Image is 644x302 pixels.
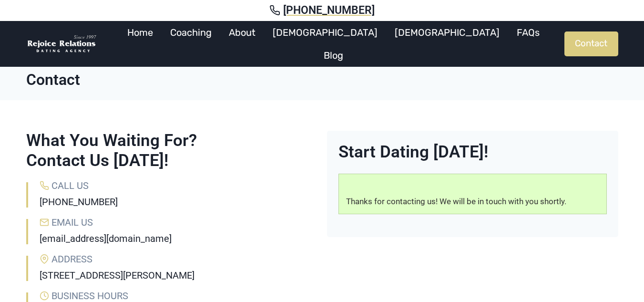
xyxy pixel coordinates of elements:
[315,44,352,67] a: Blog
[564,31,618,56] a: Contact
[338,142,607,162] h2: Start Dating [DATE]!
[162,21,220,44] a: Coaching
[26,131,317,171] h2: What You Waiting For? Contact Us [DATE]!
[40,233,172,244] a: [EMAIL_ADDRESS][DOMAIN_NAME]
[40,196,118,208] a: [PHONE_NUMBER]
[51,253,92,265] span: Address
[11,4,633,17] a: [PHONE_NUMBER]
[346,197,599,206] p: Thanks for contacting us! We will be in touch with you shortly.
[26,34,98,54] img: Rejoice Relations
[508,21,548,44] a: FAQs
[386,21,508,44] a: [DEMOGRAPHIC_DATA]
[102,21,564,67] nav: Primary Navigation
[119,21,162,44] a: Home
[220,21,264,44] a: About
[51,217,93,228] span: Email Us
[51,290,128,302] span: Business Hours
[283,4,375,17] span: [PHONE_NUMBER]
[40,270,317,281] h6: [STREET_ADDRESS][PERSON_NAME]
[26,71,618,89] h1: Contact
[264,21,386,44] a: [DEMOGRAPHIC_DATA]
[51,180,89,191] span: Call Us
